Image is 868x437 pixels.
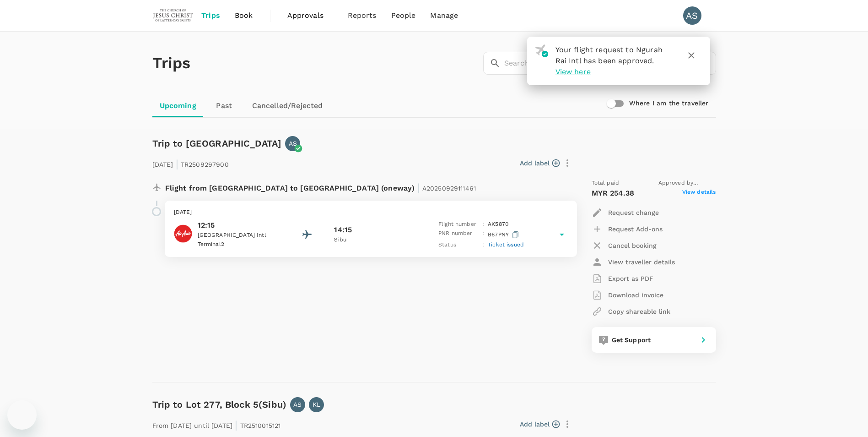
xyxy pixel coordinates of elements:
[520,420,560,429] button: Add label
[592,188,635,199] p: MYR 254.38
[176,158,178,170] span: |
[165,179,476,195] p: Flight from [GEOGRAPHIC_DATA] to [GEOGRAPHIC_DATA] (oneway)
[438,220,479,229] p: Flight number
[198,240,280,249] p: Terminal 2
[430,10,458,21] span: Manage
[658,179,716,188] span: Approved by
[608,208,659,217] p: Request change
[592,179,620,188] span: Total paid
[204,95,245,117] a: Past
[293,400,302,409] p: AS
[608,290,663,300] p: Download invoice
[504,52,716,75] input: Search by travellers, trips, or destination, label, team
[313,400,320,409] p: KL
[7,400,37,430] iframe: Button to launch messaging window
[608,274,653,283] p: Export as PDF
[174,224,192,243] img: AirAsia
[612,336,651,344] span: Get Support
[174,208,568,217] p: [DATE]
[592,237,657,254] button: Cancel booking
[629,98,709,109] h6: Where I am the traveller
[488,241,524,248] span: Ticket issued
[287,10,333,21] span: Approvals
[417,181,420,194] span: |
[348,10,377,21] span: Reports
[235,10,253,21] span: Book
[152,95,204,117] a: Upcoming
[488,220,508,229] p: AK 5870
[592,221,663,237] button: Request Add-ons
[482,220,484,229] p: :
[592,204,659,221] button: Request change
[592,254,675,270] button: View traveller details
[555,67,591,76] span: View here
[482,229,484,240] p: :
[391,10,416,21] span: People
[245,95,330,117] a: Cancelled/Rejected
[592,303,670,320] button: Copy shareable link
[608,307,670,316] p: Copy shareable link
[438,240,479,250] p: Status
[592,287,663,303] button: Download invoice
[198,231,280,240] p: [GEOGRAPHIC_DATA] Intl
[152,5,194,26] img: The Malaysian Church of Jesus Christ of Latter-day Saints
[334,235,416,245] p: Sibu
[422,185,476,192] span: A20250929111461
[555,45,663,65] span: Your flight request to Ngurah Rai Intl has been approved.
[608,257,675,267] p: View traveller details
[289,139,297,148] p: AS
[334,224,352,235] p: 14:15
[488,229,521,240] p: B67PNY
[520,158,560,168] button: Add label
[152,155,229,171] p: [DATE] TR2509297900
[683,6,701,25] div: AS
[152,416,281,432] p: From [DATE] until [DATE] TR2510015121
[438,229,479,240] p: PNR number
[201,10,220,21] span: Trips
[682,188,716,199] span: View details
[152,136,282,151] h6: Trip to [GEOGRAPHIC_DATA]
[152,397,287,412] h6: Trip to Lot 277, Block 5(Sibu)
[152,32,191,95] h1: Trips
[592,270,653,287] button: Export as PDF
[608,224,663,234] p: Request Add-ons
[198,220,280,231] p: 12:15
[482,240,484,250] p: :
[535,44,548,57] img: flight-approved
[235,419,237,432] span: |
[608,241,657,250] p: Cancel booking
